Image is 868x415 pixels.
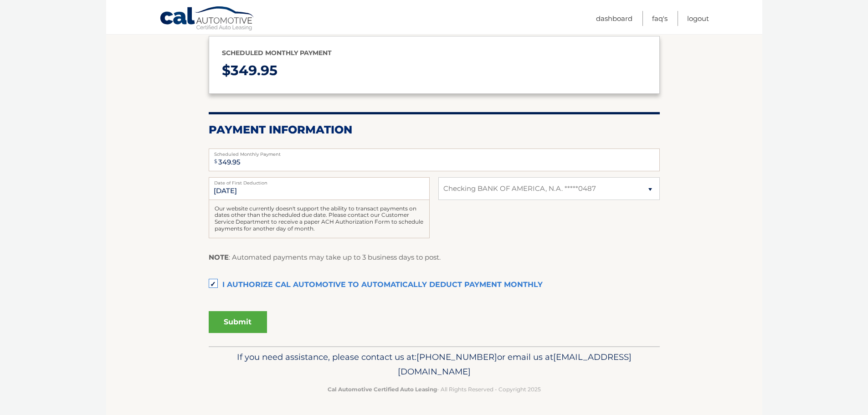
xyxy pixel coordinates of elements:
p: Scheduled monthly payment [222,47,647,59]
a: Dashboard [596,11,632,26]
strong: Cal Automotive Certified Auto Leasing [328,386,437,393]
input: Payment Amount [209,149,660,171]
h2: Payment Information [209,123,660,137]
p: - All Rights Reserved - Copyright 2025 [215,384,654,394]
span: [EMAIL_ADDRESS][DOMAIN_NAME] [398,352,632,377]
a: FAQ's [652,11,668,26]
span: 349.95 [231,62,277,79]
strong: NOTE [209,253,229,261]
label: Scheduled Monthly Payment [209,149,660,156]
div: Our website currently doesn't support the ability to transact payments on dates other than the sc... [209,200,430,238]
input: Payment Date [209,177,430,200]
a: Logout [687,11,709,26]
p: : Automated payments may take up to 3 business days to post. [209,251,441,263]
p: If you need assistance, please contact us at: or email us at [215,350,654,379]
span: [PHONE_NUMBER] [416,352,497,362]
label: Date of First Deduction [209,177,430,184]
span: $ [211,151,220,172]
label: I authorize cal automotive to automatically deduct payment monthly [209,276,660,294]
p: $ [222,59,647,83]
button: Submit [209,311,267,333]
a: Cal Automotive [159,6,255,32]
